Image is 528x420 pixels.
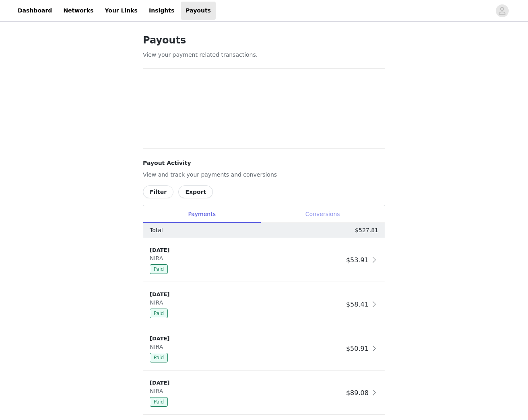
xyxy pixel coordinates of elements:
[150,379,343,387] div: [DATE]
[150,335,343,343] div: [DATE]
[143,159,385,167] h4: Payout Activity
[178,185,213,198] button: Export
[143,205,260,223] div: Payments
[143,185,173,198] button: Filter
[100,2,142,20] a: Your Links
[58,2,98,20] a: Networks
[144,2,179,20] a: Insights
[150,397,168,407] span: Paid
[346,256,369,264] span: $53.91
[143,171,385,179] p: View and track your payments and conversions
[498,4,506,17] div: avatar
[143,327,385,371] div: clickable-list-item
[143,371,385,415] div: clickable-list-item
[143,282,385,327] div: clickable-list-item
[150,353,168,362] span: Paid
[13,2,57,20] a: Dashboard
[150,344,166,350] span: NIRA
[143,33,385,47] h1: Payouts
[346,389,369,397] span: $89.08
[355,226,378,235] p: $527.81
[150,290,343,299] div: [DATE]
[150,255,166,261] span: NIRA
[260,205,385,223] div: Conversions
[150,264,168,274] span: Paid
[181,2,216,20] a: Payouts
[150,309,168,318] span: Paid
[346,345,369,352] span: $50.91
[143,238,385,282] div: clickable-list-item
[143,51,385,59] p: View your payment related transactions.
[150,388,166,394] span: NIRA
[150,226,163,235] p: Total
[346,301,369,308] span: $58.41
[150,246,343,254] div: [DATE]
[150,299,166,306] span: NIRA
